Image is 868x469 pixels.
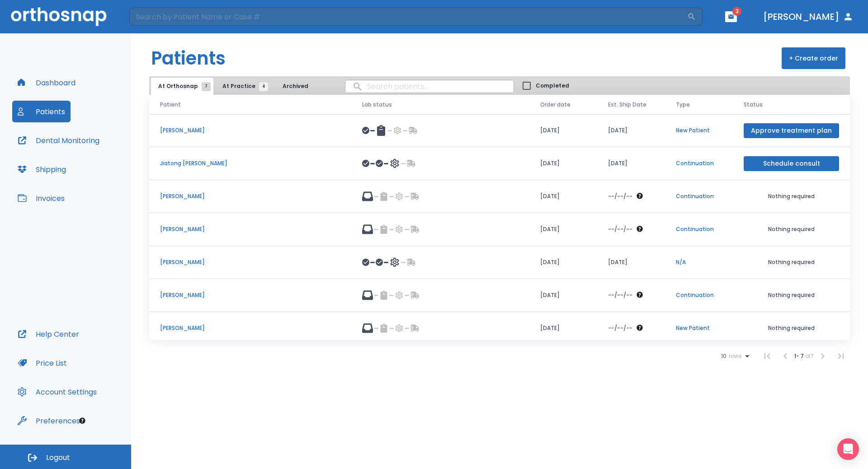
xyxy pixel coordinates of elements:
button: Shipping [12,158,71,180]
p: --/--/-- [608,192,632,200]
span: Logout [46,453,70,463]
td: [DATE] [529,147,597,180]
button: Invoices [12,187,70,209]
span: 3 [732,7,741,16]
p: Nothing required [744,192,839,200]
button: Patients [12,101,71,122]
img: Orthosnap [11,7,107,26]
p: Nothing required [744,291,839,299]
span: At Orthosnap [158,82,206,90]
div: The date will be available after approving treatment plan [608,192,654,200]
td: [DATE] [597,147,665,180]
button: + Create order [782,47,845,69]
p: New Patient [676,324,722,332]
td: [DATE] [529,180,597,213]
p: Continuation [676,225,722,233]
div: The date will be available after approving treatment plan [608,291,654,299]
td: [DATE] [529,312,597,345]
span: Order date [540,101,571,109]
span: Type [676,101,690,109]
td: [DATE] [529,114,597,147]
div: The date will be available after approving treatment plan [608,324,654,332]
p: --/--/-- [608,324,632,332]
p: [PERSON_NAME] [160,192,340,200]
span: 10 [721,353,726,359]
button: Price List [12,352,72,374]
button: Dashboard [12,72,81,93]
span: rows [726,353,742,359]
h1: Patients [151,45,226,72]
p: [PERSON_NAME] [160,324,340,332]
button: Dental Monitoring [12,130,105,151]
p: [PERSON_NAME] [160,258,340,266]
p: Nothing required [744,225,839,233]
td: [DATE] [529,213,597,246]
button: Account Settings [12,381,102,403]
p: N/A [676,258,722,266]
button: Archived [273,78,318,95]
span: Completed [536,82,569,90]
button: Preferences [12,410,85,432]
p: [PERSON_NAME] [160,225,340,233]
p: Nothing required [744,324,839,332]
p: New Patient [676,126,722,135]
p: [PERSON_NAME] [160,291,340,299]
button: Help Center [12,323,85,345]
span: Patient [160,101,181,109]
p: --/--/-- [608,225,632,233]
p: Continuation [676,291,722,299]
p: Continuation [676,192,722,200]
span: 7 [202,82,211,91]
p: [PERSON_NAME] [160,126,340,135]
td: [DATE] [529,279,597,312]
p: Jiatong [PERSON_NAME] [160,159,340,167]
span: 1 - 7 [794,352,805,360]
div: Open Intercom Messenger [837,438,859,460]
div: tabs [151,78,320,95]
td: [DATE] [597,114,665,147]
button: Schedule consult [744,156,839,171]
td: [DATE] [529,246,597,279]
p: Nothing required [744,258,839,266]
span: 4 [259,82,268,91]
span: Status [744,101,763,109]
input: search [345,78,514,95]
span: At Practice [222,82,264,90]
div: Tooltip anchor [78,417,86,425]
button: Approve treatment plan [744,123,839,138]
p: --/--/-- [608,291,632,299]
p: Continuation [676,159,722,167]
span: of 7 [805,352,814,360]
span: Lab status [362,101,392,109]
span: Est. Ship Date [608,101,646,109]
div: The date will be available after approving treatment plan [608,225,654,233]
button: [PERSON_NAME] [759,9,857,25]
td: [DATE] [597,246,665,279]
input: Search by Patient Name or Case # [129,8,687,26]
